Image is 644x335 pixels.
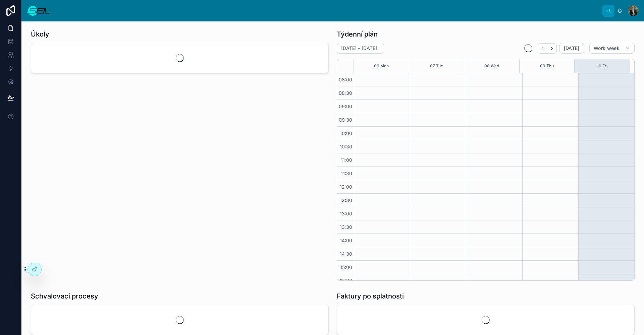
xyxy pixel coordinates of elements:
span: 12:00 [338,184,354,190]
span: 08:00 [337,77,354,82]
button: 10 Fri [597,59,607,73]
span: Work week [594,45,620,51]
span: 09:00 [337,104,354,109]
span: 11:00 [339,157,354,163]
h1: Faktury po splatnosti [337,291,404,301]
button: Next [547,43,557,54]
h1: Schvalovací procesy [31,291,98,301]
button: [DATE] [559,43,584,54]
span: 15:00 [338,264,354,270]
button: 08 Wed [484,59,499,73]
button: Work week [589,43,635,54]
span: 14:00 [338,238,354,243]
span: 15:30 [338,278,354,283]
span: 14:30 [338,251,354,257]
span: 11:30 [339,171,354,176]
div: scrollable content [56,9,602,12]
button: Back [538,43,547,54]
span: 10:30 [338,144,354,149]
span: 13:30 [338,224,354,230]
button: 06 Mon [374,59,389,73]
span: 09:30 [337,117,354,123]
span: 12:30 [338,197,354,203]
span: 10:00 [338,130,354,136]
span: 13:00 [338,211,354,216]
h1: Úkoly [31,29,49,39]
button: 07 Tue [430,59,443,73]
span: 08:30 [337,90,354,96]
h1: Týdenní plán [337,29,378,39]
h2: [DATE] – [DATE] [341,45,377,52]
button: 09 Thu [540,59,554,73]
span: [DATE] [564,45,580,51]
img: App logo [27,5,51,16]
